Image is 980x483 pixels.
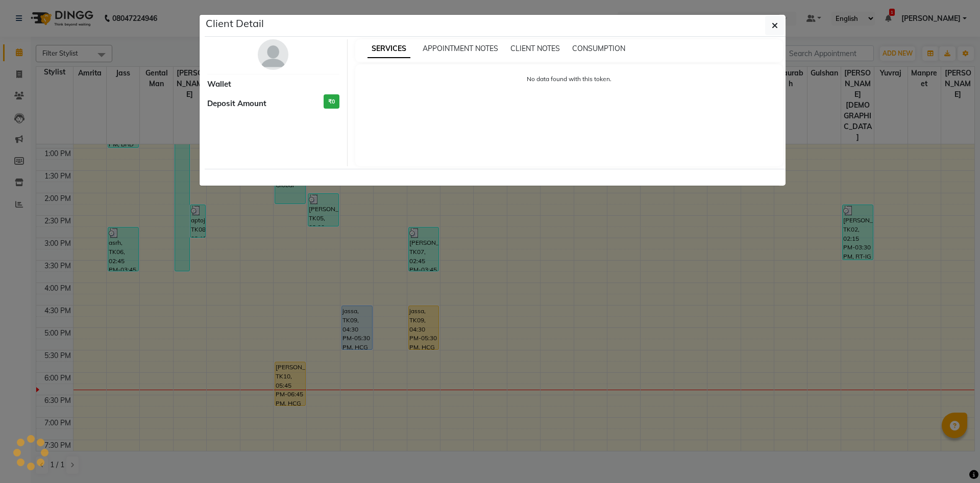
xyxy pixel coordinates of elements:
[206,16,264,31] h5: Client Detail
[510,44,560,53] span: CLIENT NOTES
[365,74,773,84] p: No data found with this token.
[324,94,339,109] h3: ₹0
[207,98,266,110] span: Deposit Amount
[572,44,625,53] span: CONSUMPTION
[367,40,410,58] span: SERVICES
[258,39,288,70] img: avatar
[207,79,231,90] span: Wallet
[423,44,498,53] span: APPOINTMENT NOTES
